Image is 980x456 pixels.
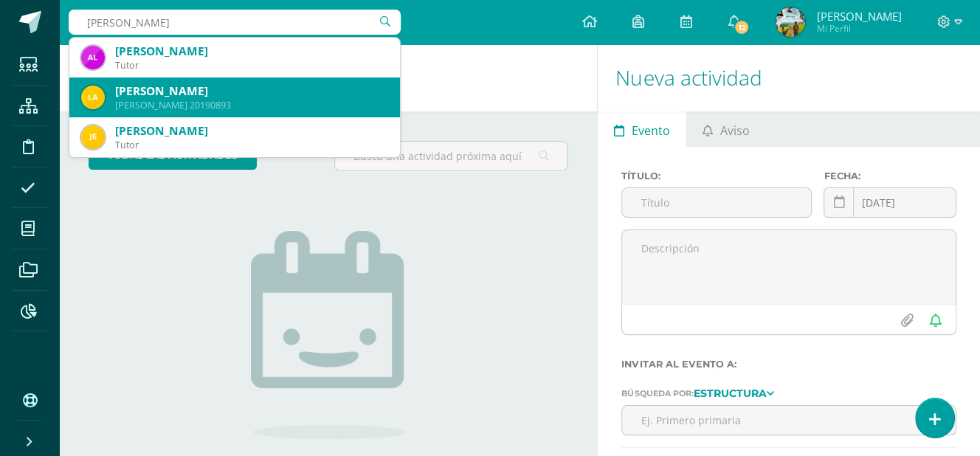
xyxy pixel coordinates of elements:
[734,19,750,35] span: 12
[81,46,105,69] img: 9554e3c29a2738118140aeaac4d1549a.png
[81,86,105,109] img: f0563fbcdcbf4706d00f386f2c839e40.png
[776,7,805,37] img: 68dc05d322f312bf24d9602efa4c3a00.png
[251,231,406,439] img: no_activities.png
[115,99,388,111] div: [PERSON_NAME] 20190893
[115,83,388,99] div: [PERSON_NAME]
[115,59,388,72] div: Tutor
[824,188,956,217] input: Fecha de entrega
[816,22,901,35] span: Mi Perfil
[81,125,105,149] img: 3c4cdc9745277ce09126e547d5772644.png
[824,170,956,182] label: Fecha:
[693,387,773,398] a: Estructura
[615,44,962,111] h1: Nueva actividad
[621,359,956,370] label: Invitar al evento a:
[598,111,686,147] a: Evento
[335,142,567,170] input: Busca una actividad próxima aquí...
[622,188,811,217] input: Título
[115,44,388,59] div: [PERSON_NAME]
[632,113,670,148] span: Evento
[687,111,766,147] a: Aviso
[621,170,812,182] label: Título:
[621,388,693,398] span: Búsqueda por:
[69,10,401,35] input: Busca un usuario...
[720,113,750,148] span: Aviso
[622,406,956,435] input: Ej. Primero primaria
[816,9,901,24] span: [PERSON_NAME]
[693,387,766,400] strong: Estructura
[115,123,388,139] div: [PERSON_NAME]
[115,139,388,151] div: Tutor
